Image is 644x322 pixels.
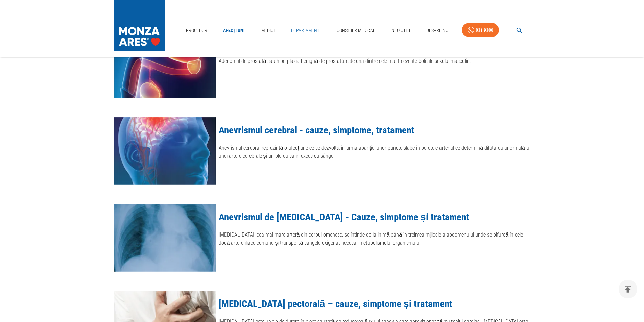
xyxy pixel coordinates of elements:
a: Despre Noi [424,24,452,38]
a: Departamente [288,24,325,38]
a: 031 9300 [462,23,499,38]
a: Proceduri [183,24,211,38]
a: Anevrismul de [MEDICAL_DATA] - Cauze, simptome și tratament [219,211,469,223]
a: Afecțiuni [220,24,247,38]
img: Anevrismul de aorta - Cauze, simptome și tratament [114,204,216,272]
img: Adenomul de prostată - cauze, simptome, tratament [114,30,216,98]
a: Consilier Medical [334,24,378,38]
div: 031 9300 [476,26,493,34]
a: Medici [257,24,279,38]
a: Anevrismul cerebral - cauze, simptome, tratament [219,124,414,136]
a: [MEDICAL_DATA] pectorală – cauze, simptome și tratament [219,298,452,309]
p: Adenomul de prostată sau hiperplazia benignă de prostată este una dintre cele mai frecvente boli ... [219,57,530,65]
img: Anevrismul cerebral - cauze, simptome, tratament [114,117,216,185]
p: Anevrismul cerebral reprezintă o afecțiune ce se dezvoltă în urma apariției unor puncte slabe în ... [219,144,530,160]
button: delete [619,280,637,298]
p: [MEDICAL_DATA], cea mai mare arteră din corpul omenesc, se întinde de la inimă până în treimea mi... [219,231,530,247]
a: Info Utile [388,24,414,38]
